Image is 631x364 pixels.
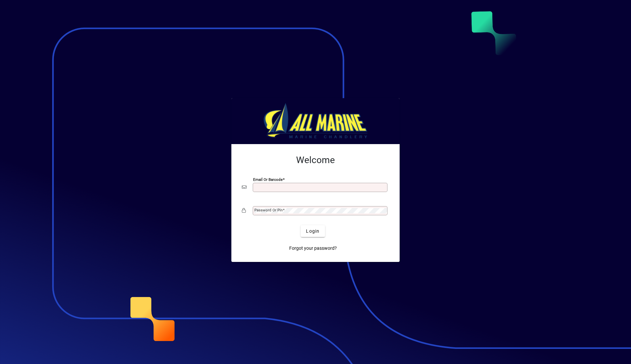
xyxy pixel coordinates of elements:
[289,245,337,252] span: Forgot your password?
[306,228,319,235] span: Login
[287,242,339,254] a: Forgot your password?
[242,155,389,166] h2: Welcome
[301,225,325,237] button: Login
[254,208,283,212] mat-label: Password or Pin
[253,177,283,182] mat-label: Email or Barcode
